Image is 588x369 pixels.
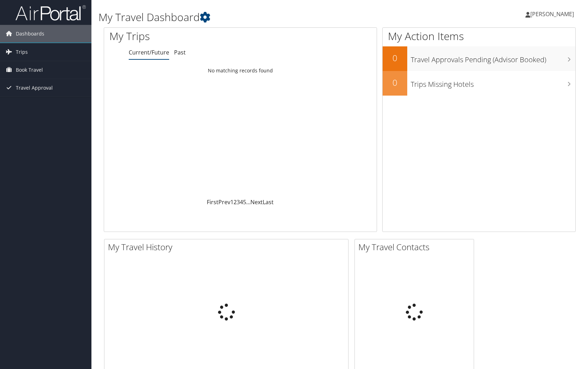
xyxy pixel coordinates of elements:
[15,5,86,21] img: airportal-logo.png
[263,198,274,206] a: Last
[234,198,237,206] a: 2
[383,77,407,89] h2: 0
[16,79,53,97] span: Travel Approval
[411,76,575,89] h3: Trips Missing Hotels
[411,51,575,65] h3: Travel Approvals Pending (Advisor Booked)
[358,241,474,253] h2: My Travel Contacts
[383,71,575,96] a: 0Trips Missing Hotels
[240,198,243,206] a: 4
[16,61,43,79] span: Book Travel
[104,64,377,77] td: No matching records found
[530,10,574,18] span: [PERSON_NAME]
[218,198,230,206] a: Prev
[237,198,240,206] a: 3
[16,43,28,61] span: Trips
[109,29,258,44] h1: My Trips
[230,198,234,206] a: 1
[207,198,218,206] a: First
[108,241,348,253] h2: My Travel History
[246,198,250,206] span: …
[243,198,246,206] a: 5
[383,29,575,44] h1: My Action Items
[383,52,407,64] h2: 0
[383,46,575,71] a: 0Travel Approvals Pending (Advisor Booked)
[174,48,186,56] a: Past
[250,198,263,206] a: Next
[525,4,581,25] a: [PERSON_NAME]
[98,10,420,25] h1: My Travel Dashboard
[129,48,169,56] a: Current/Future
[16,25,44,43] span: Dashboards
